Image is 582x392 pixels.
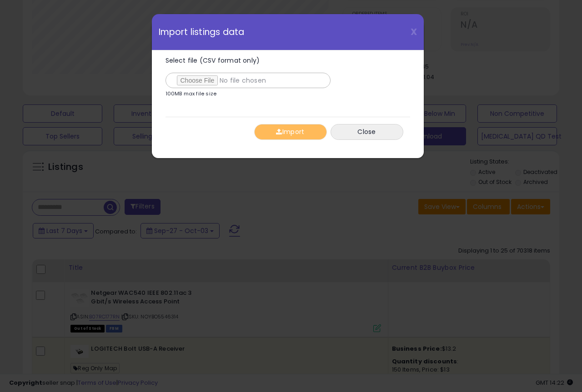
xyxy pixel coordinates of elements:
[254,124,327,140] button: Import
[166,56,260,65] span: Select file (CSV format only)
[411,25,417,38] span: X
[166,91,217,96] p: 100MB max file size
[159,28,245,36] span: Import listings data
[331,124,403,140] button: Close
